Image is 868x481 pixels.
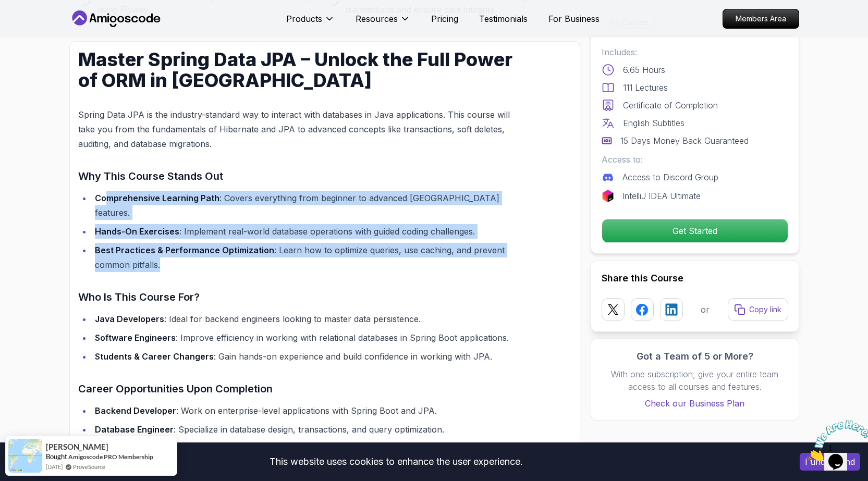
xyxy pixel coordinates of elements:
[95,314,164,324] strong: Java Developers
[356,13,398,25] p: Resources
[95,245,274,255] strong: Best Practices & Performance Optimization
[46,462,63,471] span: [DATE]
[602,349,788,364] h3: Got a Team of 5 or More?
[95,351,214,362] strong: Students & Career Changers
[620,134,749,147] p: 15 Days Money Back Guaranteed
[800,453,860,471] button: Accept cookies
[356,13,410,33] button: Resources
[92,312,522,326] li: : Ideal for backend engineers looking to master data persistence.
[95,424,174,435] strong: Database Engineer
[728,298,788,321] button: Copy link
[92,441,522,455] li: : Build scalable and efficient applications with robust data access layers.
[286,13,335,33] button: Products
[623,99,718,112] p: Certificate of Completion
[95,193,219,203] strong: Comprehensive Learning Path
[623,117,684,129] p: English Subtitles
[479,13,528,25] a: Testimonials
[92,224,522,239] li: : Implement real-world database operations with guided coding challenges.
[623,81,668,94] p: 111 Lectures
[92,243,522,272] li: : Learn how to optimize queries, use caching, and prevent common pitfalls.
[803,416,868,465] iframe: chat widget
[4,4,8,13] span: 1
[8,450,784,473] div: This website uses cookies to enhance the user experience.
[73,462,105,471] a: ProveSource
[286,13,322,25] p: Products
[46,452,67,461] span: Bought
[602,219,788,243] button: Get Started
[95,226,179,237] strong: Hands-On Exercises
[602,46,788,58] p: Includes:
[548,13,600,25] a: For Business
[602,219,788,242] p: Get Started
[92,191,522,220] li: : Covers everything from beginner to advanced [GEOGRAPHIC_DATA] features.
[78,107,522,151] p: Spring Data JPA is the industry-standard way to interact with databases in Java applications. Thi...
[92,403,522,418] li: : Work on enterprise-level applications with Spring Boot and JPA.
[4,4,69,45] img: Chat attention grabber
[602,397,788,410] a: Check our Business Plan
[46,442,108,451] span: [PERSON_NAME]
[78,168,522,184] h3: Why This Course Stands Out
[602,190,614,202] img: jetbrains logo
[92,330,522,345] li: : Improve efficiency in working with relational databases in Spring Boot applications.
[723,9,799,28] p: Members Area
[95,332,176,343] strong: Software Engineers
[701,303,710,316] p: or
[622,171,718,183] p: Access to Discord Group
[68,453,153,461] a: Amigoscode PRO Membership
[602,271,788,286] h2: Share this Course
[623,64,665,76] p: 6.65 Hours
[602,153,788,166] p: Access to:
[723,9,799,29] a: Members Area
[78,289,522,305] h3: Who Is This Course For?
[622,190,701,202] p: IntelliJ IDEA Ultimate
[92,422,522,437] li: : Specialize in database design, transactions, and query optimization.
[95,405,176,416] strong: Backend Developer
[78,380,522,397] h3: Career Opportunities Upon Completion
[749,304,781,315] p: Copy link
[78,49,522,91] h1: Master Spring Data JPA – Unlock the Full Power of ORM in [GEOGRAPHIC_DATA]
[92,349,522,364] li: : Gain hands-on experience and build confidence in working with JPA.
[602,368,788,393] p: With one subscription, give your entire team access to all courses and features.
[8,439,42,473] img: provesource social proof notification image
[431,13,458,25] a: Pricing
